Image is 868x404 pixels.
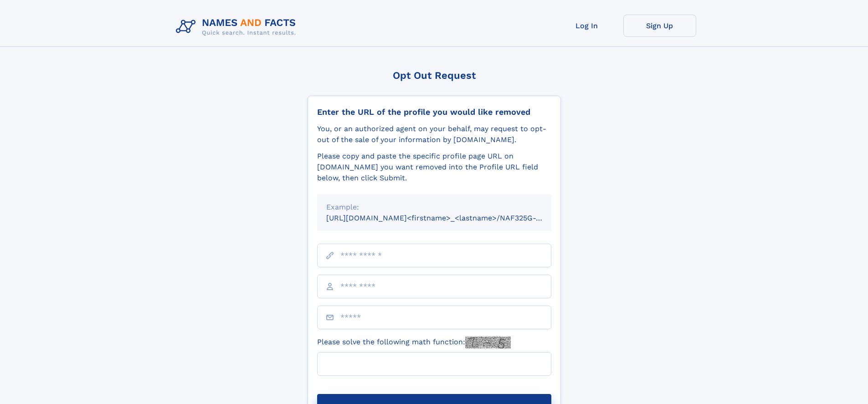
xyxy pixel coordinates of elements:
[308,70,561,81] div: Opt Out Request
[317,107,551,117] div: Enter the URL of the profile you would like removed
[550,15,623,37] a: Log In
[326,202,542,213] div: Example:
[172,15,303,39] img: Logo Names and Facts
[317,337,511,348] label: Please solve the following math function:
[623,15,696,37] a: Sign Up
[326,214,569,222] small: [URL][DOMAIN_NAME]<firstname>_<lastname>/NAF325G-xxxxxxxx
[317,123,551,145] div: You, or an authorized agent on your behalf, may request to opt-out of the sale of your informatio...
[317,151,551,184] div: Please copy and paste the specific profile page URL on [DOMAIN_NAME] you want removed into the Pr...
